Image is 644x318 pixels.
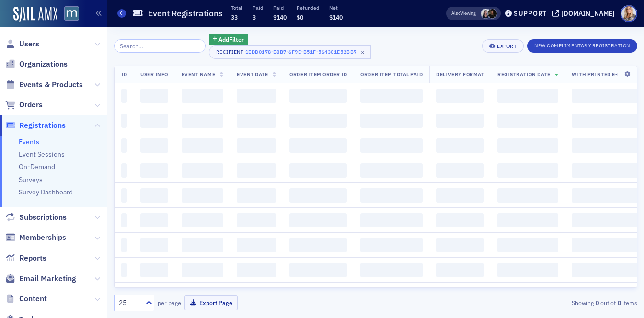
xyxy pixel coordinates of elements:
span: ‌ [237,238,276,252]
span: Users [19,39,39,49]
span: Organizations [19,59,68,69]
span: ‌ [497,163,558,178]
span: ‌ [289,188,347,203]
span: ‌ [121,213,127,227]
span: ‌ [289,238,347,252]
span: ‌ [182,238,223,252]
span: Subscriptions [19,212,67,223]
a: New Complimentary Registration [527,41,637,49]
span: ‌ [140,238,168,252]
button: Export Page [184,295,238,310]
span: Registrations [19,120,66,131]
span: Orders [19,100,43,110]
span: ‌ [436,138,484,153]
span: ‌ [360,89,423,103]
span: 33 [231,13,238,21]
div: Showing out of items [470,298,637,307]
span: ‌ [121,188,127,203]
span: ‌ [436,163,484,178]
span: Lauren McDonough [487,9,497,19]
span: ‌ [182,213,223,227]
div: Support [514,9,547,18]
div: Export [497,44,517,49]
a: On-Demand [19,162,55,171]
span: ‌ [237,188,276,203]
span: ‌ [289,114,347,128]
p: Total [231,4,242,11]
a: Subscriptions [5,212,67,223]
h1: Event Registrations [148,8,223,19]
span: ‌ [360,188,423,203]
span: ‌ [497,213,558,227]
div: Recipient [216,49,244,55]
div: 1edd0178-e8b7-6f9e-b51f-564301e52bb7 [245,47,357,57]
span: User Info [140,71,168,78]
span: ‌ [497,238,558,252]
span: ‌ [289,89,347,103]
span: Viewing [451,10,476,17]
span: ‌ [497,89,558,103]
span: ‌ [140,188,168,203]
span: Profile [621,5,637,22]
span: ‌ [497,188,558,203]
a: Registrations [5,120,66,131]
span: $140 [329,13,343,21]
span: ‌ [360,238,423,252]
span: 3 [253,13,256,21]
span: ‌ [121,238,127,252]
a: Event Sessions [19,150,65,159]
span: ‌ [140,114,168,128]
span: Events & Products [19,79,83,90]
span: ‌ [140,213,168,227]
span: ‌ [121,89,127,103]
span: ‌ [436,263,484,277]
span: ‌ [182,188,223,203]
span: ‌ [182,114,223,128]
div: [DOMAIN_NAME] [561,9,615,18]
strong: 0 [594,298,600,307]
span: Order Item Total Paid [360,71,423,78]
span: ‌ [237,89,276,103]
span: $140 [273,13,287,21]
a: Events & Products [5,79,83,90]
span: Content [19,294,47,304]
span: ‌ [436,238,484,252]
span: ‌ [237,138,276,153]
button: Export [482,39,524,53]
span: ‌ [140,138,168,153]
span: Delivery Format [436,71,484,78]
span: ‌ [436,89,484,103]
span: ‌ [237,263,276,277]
span: ‌ [237,114,276,128]
span: Email Marketing [19,273,76,284]
a: Survey Dashboard [19,188,73,196]
span: Order Item Order ID [289,71,347,78]
span: ‌ [436,213,484,227]
span: $0 [297,13,303,21]
a: SailAMX [13,7,57,22]
span: Kelly Brown [481,9,491,19]
span: Registration Date [497,71,550,78]
span: ‌ [182,138,223,153]
button: Recipient1edd0178-e8b7-6f9e-b51f-564301e52bb7× [209,45,371,59]
input: Search… [114,39,206,53]
span: ‌ [497,114,558,128]
span: ‌ [360,263,423,277]
p: Refunded [297,4,319,11]
label: per page [158,298,181,307]
span: ‌ [237,213,276,227]
p: Paid [253,4,263,11]
span: ‌ [436,188,484,203]
span: ‌ [182,263,223,277]
span: ‌ [436,114,484,128]
span: ‌ [182,89,223,103]
span: ‌ [360,114,423,128]
button: New Complimentary Registration [527,39,637,53]
span: ‌ [121,138,127,153]
span: ‌ [360,138,423,153]
span: ‌ [289,163,347,178]
span: ‌ [360,213,423,227]
span: ‌ [140,163,168,178]
span: ‌ [121,263,127,277]
a: Email Marketing [5,273,76,284]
